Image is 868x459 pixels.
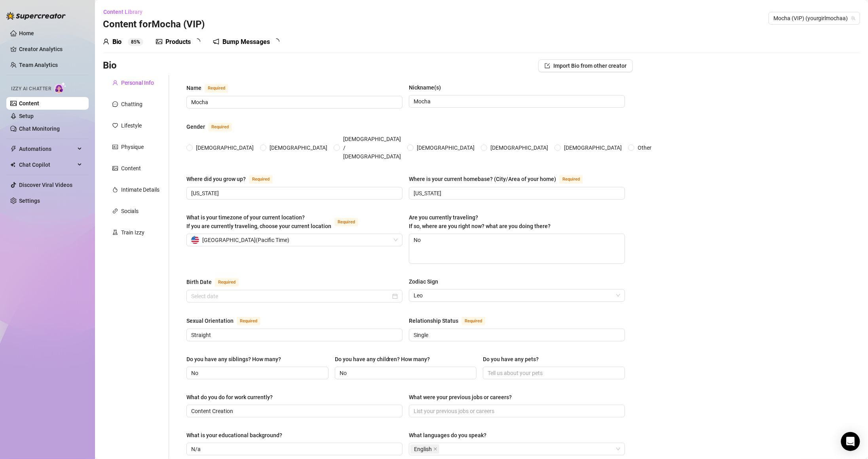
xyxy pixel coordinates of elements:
input: Sexual Orientation [191,331,396,339]
div: Chatting [121,100,142,109]
div: Name [186,84,201,92]
div: Intimate Details [121,185,160,194]
div: Zodiac Sign [409,277,438,286]
span: message [112,101,118,107]
input: Where did you grow up? [191,189,396,198]
label: Birth Date [186,277,247,287]
span: Mocha (VIP) (yourgirlmochaa) [773,12,855,24]
span: English [414,445,432,453]
span: Leo [414,289,620,301]
div: What languages do you speak? [409,431,486,440]
span: notification [213,38,219,45]
input: What is your educational background? [191,445,396,453]
label: What were your previous jobs or careers? [409,393,517,402]
span: thunderbolt [10,146,17,152]
div: What is your educational background? [186,431,282,440]
input: Do you have any children? How many? [340,369,471,377]
span: Izzy AI Chatter [11,85,51,93]
label: Relationship Status [409,316,494,326]
input: What languages do you speak? [441,444,443,454]
div: Birth Date [186,278,212,286]
div: Where did you grow up? [186,175,246,183]
div: Sexual Orientation [186,316,234,325]
span: loading [273,38,280,45]
input: Do you have any pets? [488,369,619,377]
div: What do you do for work currently? [186,393,273,402]
div: Do you have any children? How many? [335,355,430,364]
span: [GEOGRAPHIC_DATA] ( Pacific Time ) [202,234,289,246]
img: us [191,236,199,244]
label: Do you have any siblings? How many? [186,355,287,364]
label: Nickname(s) [409,83,446,92]
div: Do you have any siblings? How many? [186,355,281,364]
span: heart [112,123,118,128]
label: What languages do you speak? [409,431,492,440]
span: Required [334,218,358,227]
div: Bump Messages [222,37,270,47]
label: Do you have any children? How many? [335,355,436,364]
a: Chat Monitoring [19,126,60,132]
span: Other [634,143,655,152]
span: Required [205,84,228,93]
span: What is your timezone of your current location? If you are currently traveling, choose your curre... [186,214,331,229]
a: Content [19,100,39,107]
span: [DEMOGRAPHIC_DATA] [193,143,257,152]
a: Setup [19,113,34,119]
input: Birth Date [191,292,391,301]
span: import [545,63,550,69]
span: picture [156,38,162,45]
div: Socials [121,207,139,215]
span: [DEMOGRAPHIC_DATA] [266,143,330,152]
span: Import Bio from other creator [553,63,627,69]
label: What is your educational background? [186,431,288,440]
div: Do you have any pets? [483,355,539,364]
a: Team Analytics [19,62,58,68]
label: Where did you grow up? [186,174,281,184]
div: Lifestyle [121,121,142,130]
div: Products [165,37,191,47]
h3: Content for Mocha (VIP) [103,18,205,31]
label: Gender [186,122,241,131]
span: Required [559,175,583,184]
div: Train Izzy [121,228,144,237]
label: Do you have any pets? [483,355,544,364]
span: Chat Copilot [19,158,75,171]
div: Nickname(s) [409,83,441,92]
div: Relationship Status [409,316,458,325]
span: Automations [19,143,75,155]
div: Personal Info [121,78,154,87]
button: Content Library [103,6,149,18]
h3: Bio [103,59,117,72]
span: idcard [112,144,118,150]
label: What do you do for work currently? [186,393,278,402]
a: Creator Analytics [19,43,82,55]
img: logo-BBDzfeDw.svg [6,12,66,20]
span: team [851,16,856,21]
input: What were your previous jobs or careers? [414,407,619,415]
a: Settings [19,198,40,204]
span: picture [112,166,118,171]
span: English [410,444,439,454]
label: Where is your current homebase? (City/Area of your home) [409,174,592,184]
label: Zodiac Sign [409,277,444,286]
a: Home [19,30,34,36]
span: user [103,38,109,45]
span: loading [194,38,201,45]
sup: 85% [128,38,143,46]
input: Name [191,98,396,107]
input: Do you have any siblings? How many? [191,369,322,377]
a: Discover Viral Videos [19,182,72,188]
span: Content Library [103,9,142,15]
div: Physique [121,143,144,151]
span: experiment [112,230,118,235]
span: Required [462,317,485,326]
span: Are you currently traveling? If so, where are you right now? what are you doing there? [409,214,551,229]
div: Bio [112,37,122,47]
input: Relationship Status [414,331,619,339]
div: Gender [186,122,205,131]
div: Where is your current homebase? (City/Area of your home) [409,175,556,183]
input: What do you do for work currently? [191,407,396,415]
span: [DEMOGRAPHIC_DATA] / [DEMOGRAPHIC_DATA] [340,135,404,161]
textarea: No [409,234,625,263]
div: Content [121,164,141,173]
